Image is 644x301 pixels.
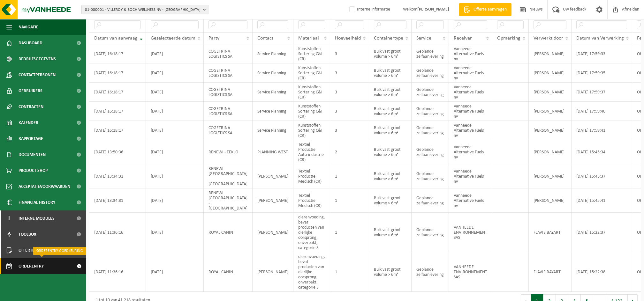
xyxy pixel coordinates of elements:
span: Bedrijfsgegevens [19,51,56,67]
span: Contactpersonen [19,67,56,83]
span: Service [416,36,431,41]
td: [DATE] 17:59:33 [572,44,632,63]
td: [DATE] 17:59:35 [572,63,632,83]
label: Interne informatie [348,5,390,14]
span: 01-000001 - VILLEROY & BOCH WELLNESS NV - [GEOGRAPHIC_DATA] [85,5,201,15]
td: Bulk vast groot volume > 6m³ [369,188,412,213]
td: 3 [330,102,369,121]
td: [PERSON_NAME] [253,252,293,292]
td: [DATE] 11:36:16 [89,213,146,252]
td: [DATE] 15:22:38 [572,252,632,292]
td: Geplande zelfaanlevering [412,213,449,252]
td: Bulk vast groot volume > 6m³ [369,44,412,63]
td: RENEWI - EEKLO [204,140,253,164]
td: VANHEEDE ENVIRONNEMENT SAS [449,213,492,252]
td: [PERSON_NAME] [529,83,572,102]
td: Textiel Productie Medisch (CR) [293,188,330,213]
td: [PERSON_NAME] [529,121,572,140]
td: Geplande zelfaanlevering [412,188,449,213]
td: [DATE] [146,102,204,121]
td: Geplande zelfaanlevering [412,102,449,121]
td: [DATE] 16:18:17 [89,102,146,121]
span: Offerte aanvragen [472,6,508,13]
td: Geplande zelfaanlevering [412,252,449,292]
td: [DATE] [146,140,204,164]
td: 3 [330,44,369,63]
td: Geplande zelfaanlevering [412,63,449,83]
span: Kalender [19,115,38,131]
td: Geplande zelfaanlevering [412,83,449,102]
span: Receiver [454,36,472,41]
td: [PERSON_NAME] [529,164,572,188]
td: Textiel Productie Medisch (CR) [293,164,330,188]
td: [PERSON_NAME] [529,102,572,121]
td: dierenvoeding, bevat producten van dierlijke oorsprong, onverpakt, categorie 3 [293,252,330,292]
span: Rapportage [19,131,43,147]
td: Kunststoffen Sortering C&I (CR) [293,83,330,102]
td: [DATE] [146,213,204,252]
td: [PERSON_NAME] [253,188,293,213]
td: Vanheede Alternative Fuels nv [449,188,492,213]
span: I [6,210,12,226]
span: Verwerkt door [534,36,563,41]
td: Bulk vast groot volume > 6m³ [369,121,412,140]
td: [DATE] [146,121,204,140]
td: Bulk vast groot volume > 6m³ [369,252,412,292]
td: RENEWI [GEOGRAPHIC_DATA] - [GEOGRAPHIC_DATA] [204,188,253,213]
td: COGETRINA LOGISTICS SA [204,102,253,121]
td: Bulk vast groot volume > 6m³ [369,102,412,121]
span: Materiaal [298,36,319,41]
td: [DATE] [146,164,204,188]
td: [DATE] 15:45:34 [572,140,632,164]
td: FLAVIE BAYART [529,213,572,252]
td: [DATE] 17:59:41 [572,121,632,140]
td: PLANNING WEST [253,140,293,164]
span: Geselecteerde datum [151,36,195,41]
span: Datum van Verwerking [576,36,624,41]
button: 01-000001 - VILLEROY & BOCH WELLNESS NV - [GEOGRAPHIC_DATA] [81,5,209,14]
td: Kunststoffen Sortering C&I (CR) [293,121,330,140]
td: Service Planning [253,121,293,140]
td: [DATE] 15:45:37 [572,164,632,188]
td: Vanheede Alternative Fuels nv [449,83,492,102]
span: Product Shop [19,163,48,179]
td: dierenvoeding, bevat producten van dierlijke oorsprong, onverpakt, categorie 3 [293,213,330,252]
span: Orderentry Goedkeuring [19,258,72,274]
td: Service Planning [253,83,293,102]
td: Kunststoffen Sortering C&I (CR) [293,102,330,121]
td: COGETRINA LOGISTICS SA [204,83,253,102]
span: Contact [257,36,273,41]
span: Party [208,36,219,41]
td: 3 [330,121,369,140]
td: [DATE] 11:36:16 [89,252,146,292]
td: [DATE] 16:18:17 [89,63,146,83]
td: Geplande zelfaanlevering [412,121,449,140]
td: 3 [330,83,369,102]
td: Service Planning [253,102,293,121]
td: [DATE] 17:59:37 [572,83,632,102]
span: Financial History [19,195,55,210]
td: Kunststoffen Sortering C&I (CR) [293,63,330,83]
td: Bulk vast groot volume > 6m³ [369,213,412,252]
td: Vanheede Alternative Fuels nv [449,44,492,63]
td: 1 [330,252,369,292]
td: [DATE] [146,63,204,83]
td: Vanheede Alternative Fuels nv [449,63,492,83]
span: Containertype [374,36,403,41]
td: Bulk vast groot volume > 6m³ [369,63,412,83]
td: 2 [330,140,369,164]
span: Documenten [19,147,46,163]
span: Interne modules [19,210,55,226]
span: Opmerking [497,36,520,41]
td: Vanheede Alternative Fuels nv [449,102,492,121]
span: Dashboard [19,35,42,51]
td: ROYAL CANIN [204,252,253,292]
td: 1 [330,188,369,213]
td: [PERSON_NAME] [529,188,572,213]
td: [DATE] 17:59:40 [572,102,632,121]
span: Acceptatievoorwaarden [19,179,70,195]
td: Geplande zelfaanlevering [412,44,449,63]
td: Bulk vast groot volume > 6m³ [369,83,412,102]
td: Bulk vast groot volume > 6m³ [369,164,412,188]
td: [PERSON_NAME] [529,44,572,63]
